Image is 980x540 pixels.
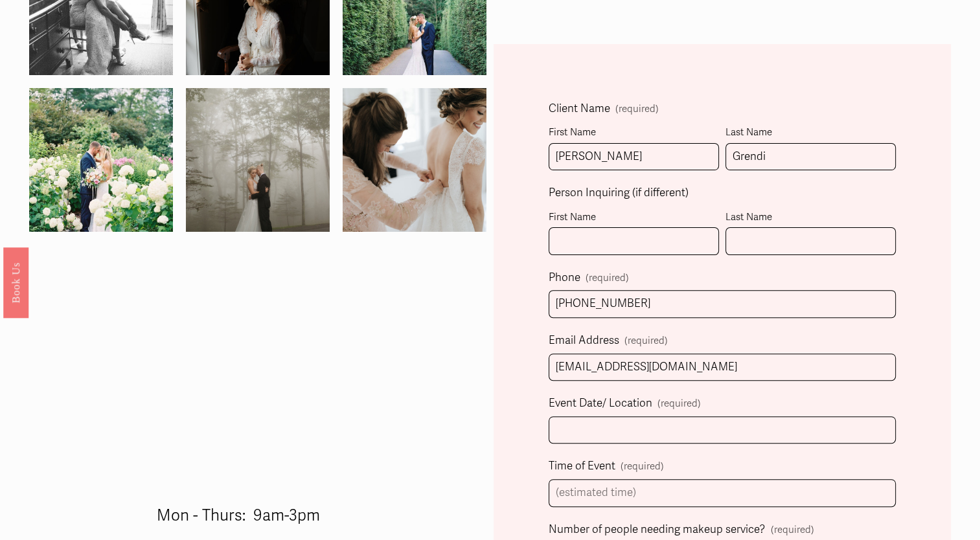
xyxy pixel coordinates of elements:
a: Book Us [3,247,28,318]
img: ASW-178.jpg [307,88,523,232]
span: Email Address [549,331,619,351]
span: Event Date/ Location [549,394,652,414]
span: (required) [615,104,659,114]
div: Last Name [725,208,896,227]
span: Number of people needing makeup service? [549,520,765,540]
span: Phone [549,268,580,288]
div: Last Name [725,124,896,142]
div: First Name [549,124,719,142]
input: (estimated time) [549,479,896,507]
span: (required) [621,458,664,475]
span: Client Name [549,99,610,119]
div: First Name [549,208,719,227]
img: 14305484_1259623107382072_1992716122685880553_o.jpg [29,65,173,256]
span: Time of Event [549,456,615,477]
span: Mon - Thurs: 9am-3pm [157,506,320,525]
span: (required) [770,521,814,539]
span: Person Inquiring (if different) [549,183,689,203]
span: (required) [624,332,668,350]
span: (required) [657,395,701,412]
img: a&b-249.jpg [150,88,366,232]
span: (required) [586,273,629,283]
